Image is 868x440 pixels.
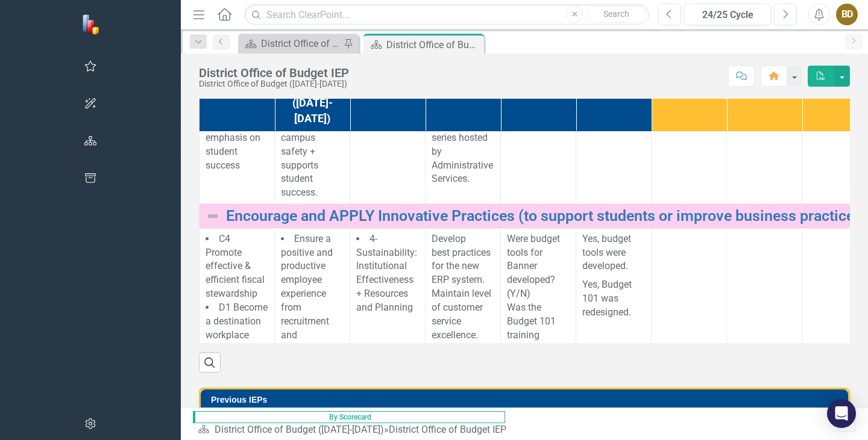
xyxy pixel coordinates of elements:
div: District Office of Budget IEP [386,37,481,52]
button: Search [586,6,646,23]
img: Not Defined [206,209,220,223]
span: C4 Promote effective & efficient fiscal stewardship [206,233,265,299]
div: District Office of Budget IEP [389,424,506,435]
a: District Office of Budget ([DATE]-[DATE]) [215,424,384,435]
span: By Scorecard [193,411,505,423]
span: Search [603,9,629,19]
div: 24/25 Cycle [688,8,767,22]
div: » [198,423,511,437]
p: Yes, budget tools were developed. [582,232,645,276]
button: 24/25 Cycle [684,4,771,25]
div: Open Intercom Messenger [827,399,856,428]
div: District Office of Budget ([DATE]-[DATE]) [199,79,349,88]
input: Search ClearPoint... [244,4,649,25]
p: Were budget tools for Banner developed? (Y/N) Was the Budget 101 training redesigned? (Y/N) [507,232,570,370]
a: District Office of Budget IEP [241,36,341,51]
span: D1 Become a destination workplace [206,302,268,341]
div: District Office of Budget IEP [199,66,349,79]
img: ClearPoint Strategy [81,14,102,35]
div: District Office of Budget IEP [261,36,341,51]
span: D2 Emphasize employee development: personal & professional with an emphasis on student success [206,36,263,171]
span: 4- Sustainability: Institutional Effectiveness + Resources and Planning [356,233,417,313]
h3: Previous IEPs [211,395,842,404]
button: BD [836,4,858,25]
p: Yes, Budget 101 was redesigned. [582,276,645,320]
